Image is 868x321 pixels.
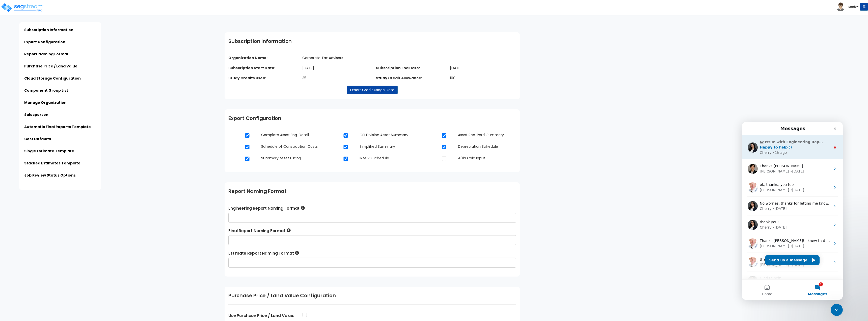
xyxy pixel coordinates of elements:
[24,64,77,69] a: Purchase Price / Land Value
[228,205,516,211] label: Engineering Report Naming Format
[848,5,856,9] b: Mark
[18,121,47,127] div: [PERSON_NAME]
[1,3,44,13] img: logo_pro_r.png
[225,55,372,60] dt: Organization Name:
[356,156,421,161] dd: MACRS Schedule
[66,170,85,174] span: Messages
[831,304,843,316] iframe: Intercom live chat
[347,86,398,94] a: Export Credit Usage Data
[48,121,62,127] div: • [DATE]
[225,76,299,81] dt: Study Credits Used:
[225,65,299,70] dt: Subscription Start Date:
[24,112,48,117] a: Salesperson
[446,65,520,70] dd: [DATE]
[228,292,516,299] h1: Purchase Price / Land Value Configuration
[257,156,323,161] dd: Summary Asset Listing
[24,52,69,57] a: Report Naming Format
[228,114,516,122] h1: Export Configuration
[24,100,67,105] a: Manage Organization
[257,144,323,149] dd: Schedule of Construction Costs
[20,170,30,174] span: Home
[18,140,47,145] div: [PERSON_NAME]
[228,187,516,195] h1: Report Naming Format
[742,122,843,300] iframe: Intercom live chat
[356,132,421,137] dd: CSI Division Asset Summary
[18,117,313,121] span: Thanks [PERSON_NAME]! I knew that wasn't the right answer. We were training a new hire on this an...
[836,3,845,11] img: avatar.png
[6,154,16,164] img: Profile image for Cherry
[446,76,520,81] dd: 100
[50,158,101,178] button: Messages
[18,135,62,139] span: thanks [PERSON_NAME]!
[23,133,78,143] button: Send us a message
[24,149,74,154] a: Single Estimate Template
[228,37,516,45] h1: Subscription Information
[24,88,68,93] a: Component Group List
[299,76,372,81] dd: 35
[356,144,421,149] dd: Simplified Summary
[18,154,41,158] span: Glad to help!
[6,135,16,145] img: Profile image for Richard
[24,39,65,44] a: Export Configuration
[228,313,294,319] label: Use Purchase Price / Land Value:
[24,27,73,32] a: Subscription Information
[257,132,323,137] dd: Complete Asset Eng. Detail
[454,156,520,161] dd: 481a Calc Input
[24,173,76,178] a: Job Review Status Options
[299,55,446,60] dd: Corporate Tax Advisors
[24,124,91,129] a: Automatic Final Reports Template
[24,136,51,141] a: Cost Defaults
[454,144,520,149] dd: Depreciation Schedule
[228,250,516,256] label: Estimate Report Naming Format
[372,76,446,81] dt: Study Credit Allowance:
[24,161,80,166] a: Stacked Estimates Template
[24,76,81,81] a: Cloud Storage Configuration
[454,132,520,137] dd: Asset Rec. Perd. Summary
[372,65,446,70] dt: Subscription End Date:
[299,65,372,70] dd: [DATE]
[228,228,516,234] label: Final Report Naming Format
